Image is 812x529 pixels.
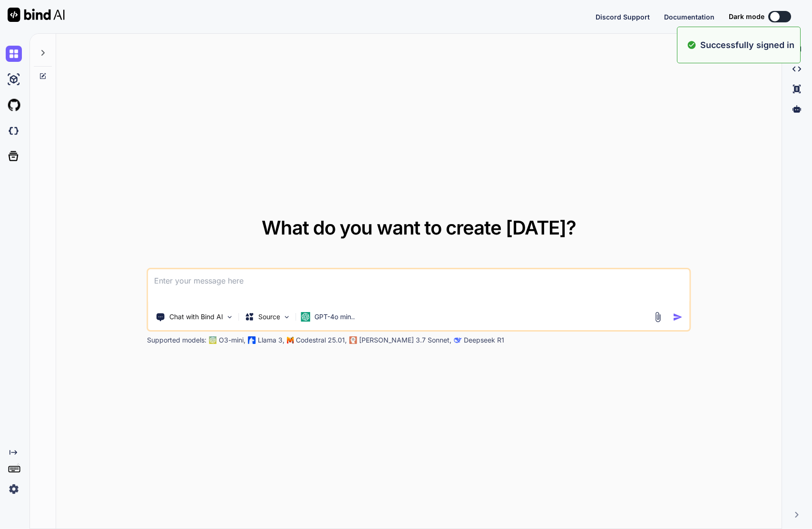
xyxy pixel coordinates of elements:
[596,12,650,22] button: Discord Support
[664,13,714,21] span: Documentation
[287,337,294,343] img: Mistral-AI
[652,312,663,323] img: attachment
[350,336,357,344] img: claude
[8,8,65,22] img: Bind AI
[258,312,280,322] p: Source
[6,481,22,497] img: settings
[687,39,696,51] img: alert
[169,312,223,322] p: Chat with Bind AI
[283,313,291,321] img: Pick Models
[262,216,576,239] span: What do you want to create [DATE]?
[359,335,451,345] p: [PERSON_NAME] 3.7 Sonnet,
[296,335,347,345] p: Codestral 25.01,
[464,335,504,345] p: Deepseek R1
[226,313,234,321] img: Pick Tools
[6,123,22,139] img: darkCloudIdeIcon
[6,97,22,113] img: githubLight
[314,312,355,322] p: GPT-4o min..
[664,12,714,22] button: Documentation
[219,335,245,345] p: O3-mini,
[209,336,217,344] img: GPT-4
[248,336,256,344] img: Llama2
[596,13,650,21] span: Discord Support
[700,39,794,51] p: Successfully signed in
[6,71,22,88] img: ai-studio
[258,335,284,345] p: Llama 3,
[729,12,764,21] span: Dark mode
[454,336,462,344] img: claude
[301,312,311,322] img: GPT-4o mini
[147,335,206,345] p: Supported models:
[673,312,683,322] img: icon
[6,46,22,62] img: chat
